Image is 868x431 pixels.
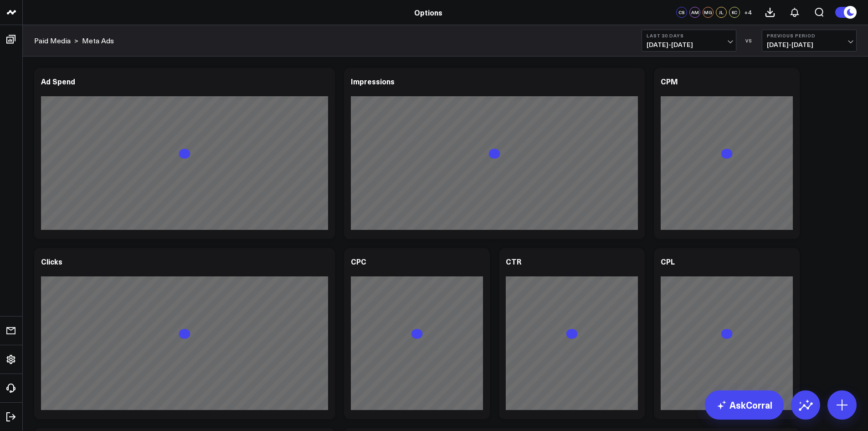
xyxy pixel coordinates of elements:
div: Impressions [351,76,395,86]
div: CPL [661,256,675,266]
a: Meta Ads [82,36,114,46]
div: JL [716,7,727,18]
button: +4 [742,7,753,18]
a: Options [414,7,442,17]
div: VS [741,38,757,43]
div: KC [729,7,740,18]
button: Previous Period[DATE]-[DATE] [762,30,857,52]
div: CPM [661,76,678,86]
a: AskCorral [705,390,784,420]
div: CTR [506,256,521,266]
span: [DATE] - [DATE] [767,41,852,48]
div: CS [676,7,687,18]
b: Last 30 Days [647,33,731,38]
div: Ad Spend [41,76,75,86]
div: Clicks [41,256,62,266]
span: [DATE] - [DATE] [647,41,731,48]
a: Paid Media [34,36,71,46]
b: Previous Period [767,33,852,38]
span: + 4 [744,9,752,16]
div: AM [689,7,700,18]
div: > [34,36,78,46]
div: MG [703,7,714,18]
div: CPC [351,256,366,266]
button: Last 30 Days[DATE]-[DATE] [642,30,736,52]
